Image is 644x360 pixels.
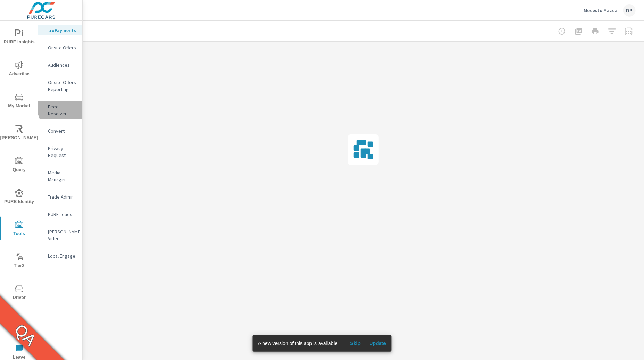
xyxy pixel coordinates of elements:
[38,25,82,35] div: truPayments
[2,285,36,302] span: Driver
[48,228,77,242] p: [PERSON_NAME] Video
[48,145,77,159] p: Privacy Request
[48,103,77,117] p: Feed Resolver
[38,167,82,185] div: Media Manager
[48,193,77,200] p: Trade Admin
[2,221,36,238] span: Tools
[38,60,82,70] div: Audiences
[38,143,82,160] div: Privacy Request
[623,4,636,17] div: DP
[2,253,36,270] span: Tier2
[2,157,36,174] span: Query
[38,101,82,119] div: Feed Resolver
[2,189,36,206] span: PURE Identity
[38,251,82,261] div: Local Engage
[366,338,389,349] button: Update
[369,340,386,346] span: Update
[38,226,82,244] div: [PERSON_NAME] Video
[344,338,366,349] button: Skip
[48,79,77,93] p: Onsite Offers Reporting
[2,93,36,110] span: My Market
[48,61,77,68] p: Audiences
[48,127,77,134] p: Convert
[48,169,77,183] p: Media Manager
[38,77,82,94] div: Onsite Offers Reporting
[2,29,36,46] span: PURE Insights
[38,42,82,53] div: Onsite Offers
[258,341,339,346] span: A new version of this app is available!
[584,7,618,14] p: Modesto Mazda
[347,340,364,346] span: Skip
[38,126,82,136] div: Convert
[48,252,77,259] p: Local Engage
[38,209,82,219] div: PURE Leads
[2,61,36,78] span: Advertise
[2,125,36,142] span: [PERSON_NAME]
[48,44,77,51] p: Onsite Offers
[48,211,77,218] p: PURE Leads
[38,192,82,202] div: Trade Admin
[2,317,36,334] span: Operations
[48,27,77,34] p: truPayments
